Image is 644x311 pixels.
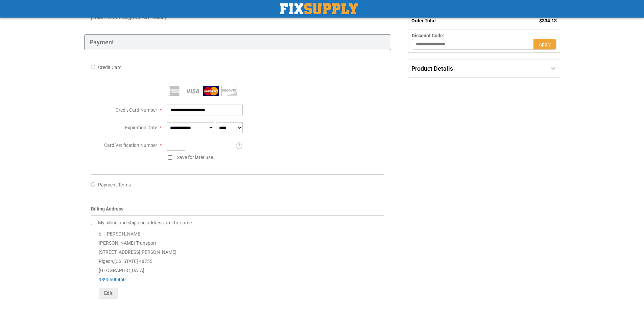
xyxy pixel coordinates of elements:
div: Payment [84,34,391,50]
span: Discount Code: [412,33,444,38]
span: Card Verification Number [104,142,157,148]
a: store logo [280,3,358,14]
div: Billing Address [91,205,385,216]
img: Discover [221,86,237,96]
span: My billing and shipping address are the same [98,220,192,225]
span: [EMAIL_ADDRESS][DOMAIN_NAME] [91,15,166,20]
button: Edit [99,288,118,298]
img: Visa [185,86,200,96]
button: Apply [533,39,556,50]
div: bill [PERSON_NAME] [PERSON_NAME] Transport [STREET_ADDRESS][PERSON_NAME] Pigeon , 48755 [GEOGRAPH... [91,229,385,298]
img: MasterCard [203,86,219,96]
span: $334.13 [539,18,557,23]
img: Fix Industrial Supply [280,3,358,14]
span: [US_STATE] [114,259,138,264]
span: Expiration Date [125,125,157,130]
span: Product Details [411,65,453,72]
span: Payment Terms [98,182,131,187]
span: Credit Card [98,65,122,70]
span: Save for later use. [177,155,214,160]
img: American Express [167,86,182,96]
strong: Order Total [411,18,436,23]
a: 9895500460 [99,277,126,282]
span: Apply [539,42,551,47]
span: Credit Card Number [116,107,157,113]
span: Edit [104,290,113,296]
